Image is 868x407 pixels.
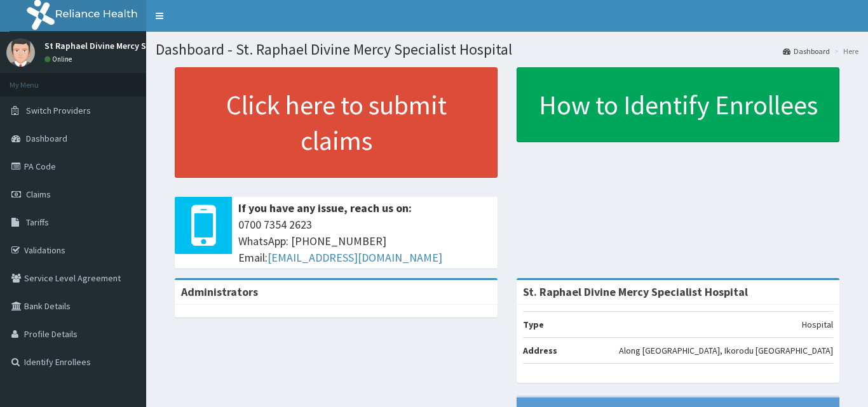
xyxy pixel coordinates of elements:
a: Click here to submit claims [175,67,498,178]
li: Here [831,46,858,57]
a: Dashboard [783,46,830,57]
p: Hospital [802,318,833,331]
span: 0700 7354 2623 WhatsApp: [PHONE_NUMBER] Email: [238,217,491,265]
span: Dashboard [26,133,67,144]
h1: Dashboard - St. Raphael Divine Mercy Specialist Hospital [156,41,858,58]
b: If you have any issue, reach us on: [238,201,412,215]
img: User Image [6,38,35,67]
b: Type [523,319,544,330]
span: Tariffs [26,217,49,228]
b: Administrators [181,284,258,299]
b: Address [523,345,557,356]
a: Online [44,55,75,63]
span: Claims [26,189,51,200]
span: Switch Providers [26,105,91,116]
p: Along [GEOGRAPHIC_DATA], Ikorodu [GEOGRAPHIC_DATA] [619,344,833,357]
a: How to Identify Enrollees [517,67,839,142]
a: [EMAIL_ADDRESS][DOMAIN_NAME] [268,250,442,265]
p: St Raphael Divine Mercy Specialist Hospital [44,41,217,50]
strong: St. Raphael Divine Mercy Specialist Hospital [523,284,748,299]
